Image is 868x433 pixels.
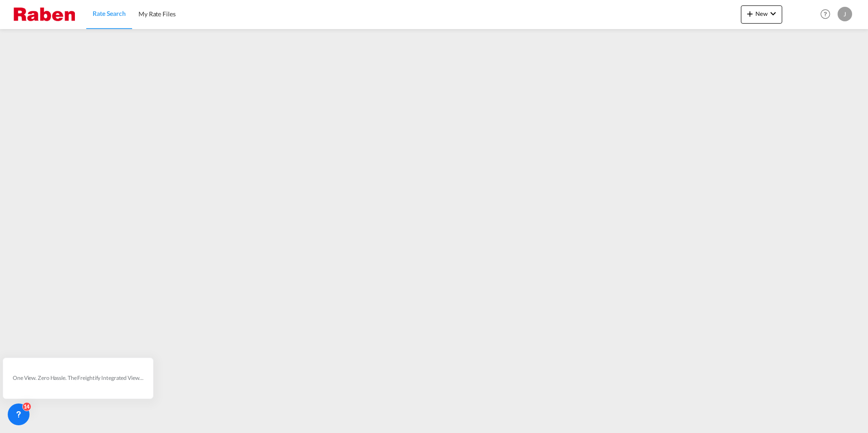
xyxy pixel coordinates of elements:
[93,10,126,17] span: Rate Search
[138,10,176,18] span: My Rate Files
[741,5,782,24] button: icon-plus 400-fgNewicon-chevron-down
[818,6,833,22] span: Help
[768,8,779,19] md-icon: icon-chevron-down
[838,7,852,21] div: J
[818,6,838,23] div: Help
[745,10,779,17] span: New
[14,4,75,25] img: 56a1822070ee11ef8af4bf29ef0a0da2.png
[745,8,755,19] md-icon: icon-plus 400-fg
